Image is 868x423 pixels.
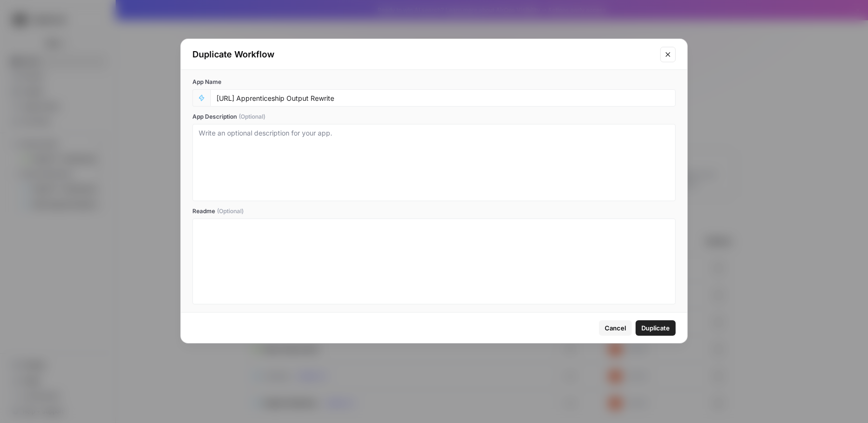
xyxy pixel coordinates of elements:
button: Cancel [599,320,632,336]
button: Close modal [660,47,676,62]
label: App Name [192,78,676,86]
span: (Optional) [239,112,265,121]
label: Readme [192,207,676,216]
span: Cancel [605,323,626,333]
span: (Optional) [217,207,244,216]
button: Duplicate [636,320,676,336]
label: App Description [192,112,676,121]
input: Untitled [217,94,669,102]
span: Duplicate [641,323,670,333]
div: Duplicate Workflow [192,48,654,61]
